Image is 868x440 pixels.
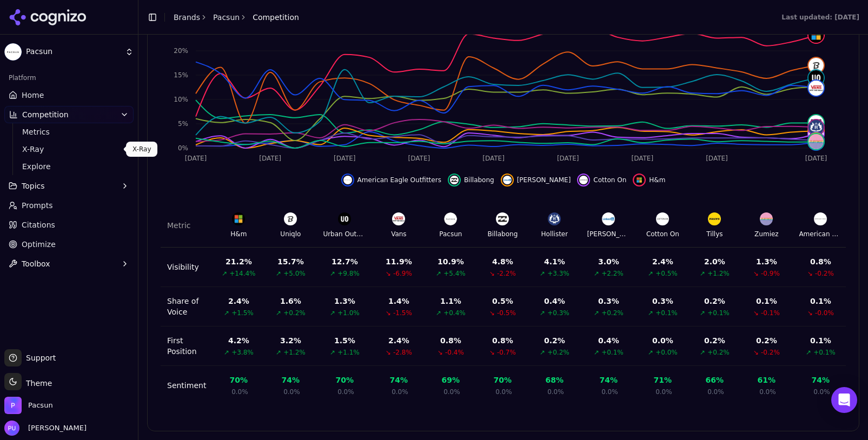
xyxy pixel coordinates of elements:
[601,309,624,317] span: +0.2%
[754,230,779,238] div: Zumiez
[547,348,569,357] span: +0.2%
[174,13,200,22] a: Brands
[386,269,391,278] span: ↘
[4,236,134,253] a: Optimize
[601,269,624,278] span: +2.2%
[492,335,513,346] div: 0.8 %
[276,269,281,278] span: ↗
[231,348,254,357] span: +3.8%
[330,269,335,278] span: ↗
[443,388,460,396] span: 0.0%
[22,239,56,250] span: Optimize
[635,176,644,184] img: h&m
[601,388,618,396] span: 0.0%
[707,388,724,396] span: 0.0%
[283,388,300,396] span: 0.0%
[161,326,213,366] td: First Position
[338,212,351,225] img: Urban Outfitters
[482,155,505,162] tspan: [DATE]
[4,106,134,123] button: Competition
[224,309,229,317] span: ↗
[706,375,724,385] div: 66 %
[547,309,569,317] span: +0.3%
[648,269,653,278] span: ↗
[22,352,56,363] span: Support
[330,309,335,317] span: ↗
[497,269,516,278] span: -2.2%
[337,309,360,317] span: +1.0%
[222,269,227,278] span: ↗
[809,134,824,149] img: zumiez
[602,212,615,225] img: Brandy Melville
[601,348,624,357] span: +0.1%
[704,335,725,346] div: 0.2 %
[706,155,728,162] tspan: [DATE]
[815,309,834,317] span: -0.0%
[656,212,669,225] img: Cotton On
[337,269,360,278] span: +9.8%
[174,47,188,55] tspan: 20%
[22,379,52,388] span: Theme
[283,269,306,278] span: +5.0%
[753,269,759,278] span: ↘
[174,96,188,103] tspan: 10%
[540,269,545,278] span: ↗
[185,155,207,162] tspan: [DATE]
[443,309,466,317] span: +0.4%
[334,335,355,346] div: 1.5 %
[700,348,705,357] span: ↗
[544,335,565,346] div: 0.2 %
[357,176,441,184] span: American Eagle Outfitters
[489,348,495,357] span: ↘
[4,216,134,234] a: Citations
[706,230,723,238] div: Tillys
[253,12,299,23] span: Competition
[334,296,355,306] div: 1.3 %
[4,43,22,61] img: Pacsun
[444,212,457,225] img: Pacsun
[22,144,116,155] span: X-Ray
[464,176,494,184] span: Billabong
[806,348,811,357] span: ↗
[280,296,301,306] div: 1.6 %
[654,375,672,385] div: 71 %
[276,348,281,357] span: ↗
[24,423,87,433] span: [PERSON_NAME]
[487,230,518,238] div: Billabong
[489,269,495,278] span: ↘
[18,124,121,139] a: Metrics
[809,115,824,130] img: billabong
[224,348,229,357] span: ↗
[700,309,705,317] span: ↗
[22,181,45,191] span: Topics
[439,230,462,238] div: Pacsun
[440,296,461,306] div: 1.1 %
[28,401,53,410] span: Pacsun
[440,335,461,346] div: 0.8 %
[228,296,249,306] div: 2.4 %
[707,269,730,278] span: +1.2%
[132,145,151,154] p: X-Ray
[593,176,626,184] span: Cotton On
[807,309,813,317] span: ↘
[810,256,831,267] div: 0.8 %
[386,256,412,267] div: 11.9 %
[22,109,69,120] span: Competition
[759,388,776,396] span: 0.0%
[557,155,579,162] tspan: [DATE]
[761,348,780,357] span: -0.2%
[178,144,188,152] tspan: 0%
[707,348,730,357] span: +0.2%
[799,230,842,238] div: American Eagle Outfitters
[4,197,134,214] a: Prompts
[448,174,494,186] button: Hide billabong data
[541,230,568,238] div: Hollister
[226,256,252,267] div: 21.2 %
[283,309,306,317] span: +0.2%
[577,174,626,186] button: Hide cotton on data
[337,388,354,396] span: 0.0%
[594,269,599,278] span: ↗
[22,200,53,211] span: Prompts
[436,269,441,278] span: ↗
[4,86,134,104] a: Home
